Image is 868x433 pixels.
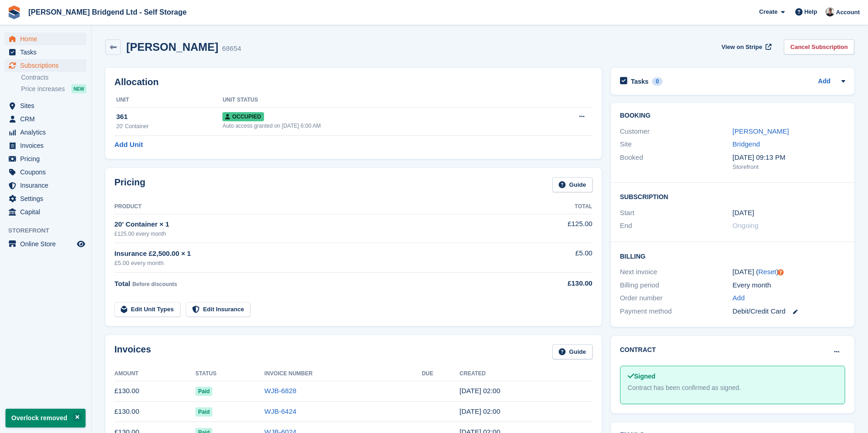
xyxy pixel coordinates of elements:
[114,77,593,87] h2: Allocation
[114,401,195,422] td: £130.00
[7,5,21,19] img: stora-icon-8386f47178a22dfd0bd8f6a31ec36ba5ce8667c1dd55bd0f319d3a0aa187defe.svg
[459,387,500,395] time: 2025-09-25 01:00:48 UTC
[20,139,75,152] span: Invoices
[20,126,75,139] span: Analytics
[20,238,75,250] span: Online Store
[114,177,146,192] h2: Pricing
[620,280,733,291] div: Billing period
[733,127,789,135] a: [PERSON_NAME]
[114,219,518,230] div: 20' Container × 1
[620,306,733,317] div: Payment method
[620,293,733,303] div: Order number
[195,407,212,417] span: Paid
[784,39,854,54] a: Cancel Subscription
[620,126,733,137] div: Customer
[114,93,222,108] th: Unit
[631,77,649,86] h2: Tasks
[825,7,835,16] img: Rhys Jones
[186,302,251,317] a: Edit Insurance
[836,8,860,17] span: Account
[818,76,830,87] a: Add
[733,152,845,163] div: [DATE] 09:13 PM
[114,249,518,259] div: Insurance £2,500.00 × 1
[620,139,733,150] div: Site
[733,222,759,229] span: Ongoing
[5,192,86,205] a: menu
[20,113,75,125] span: CRM
[733,293,745,303] a: Add
[21,85,65,93] span: Price increases
[804,7,817,16] span: Help
[733,140,760,148] a: Bridgend
[5,152,86,165] a: menu
[114,200,518,214] th: Product
[25,5,190,20] a: [PERSON_NAME] Bridgend Ltd - Self Storage
[21,73,86,82] a: Contracts
[620,112,845,119] h2: Booking
[222,93,532,108] th: Unit Status
[114,230,518,238] div: £125.00 every month
[20,166,75,179] span: Coupons
[20,179,75,192] span: Insurance
[733,162,845,172] div: Storefront
[620,267,733,277] div: Next invoice
[20,59,75,72] span: Subscriptions
[620,208,733,218] div: Start
[116,122,222,130] div: 20' Container
[759,7,777,16] span: Create
[628,372,837,381] div: Signed
[114,344,151,359] h2: Invoices
[776,268,785,276] div: Tooltip anchor
[20,46,75,59] span: Tasks
[5,179,86,192] a: menu
[20,32,75,45] span: Home
[114,381,195,401] td: £130.00
[21,84,86,94] a: Price increases NEW
[518,243,592,273] td: £5.00
[114,259,518,268] div: £5.00 every month
[620,345,656,355] h2: Contract
[222,112,264,121] span: Occupied
[116,112,222,122] div: 361
[620,152,733,172] div: Booked
[222,43,241,54] div: 68654
[71,84,86,93] div: NEW
[518,278,592,289] div: £130.00
[459,407,500,415] time: 2025-08-25 01:00:06 UTC
[552,177,593,192] a: Guide
[132,281,177,287] span: Before discounts
[733,306,845,317] div: Debit/Credit Card
[620,192,845,201] h2: Subscription
[733,280,845,291] div: Every month
[264,407,297,415] a: WJB-6424
[5,59,86,72] a: menu
[5,126,86,139] a: menu
[5,32,86,45] a: menu
[733,267,845,277] div: [DATE] ( )
[75,238,86,249] a: Preview store
[518,214,592,243] td: £125.00
[620,221,733,231] div: End
[552,344,593,359] a: Guide
[20,192,75,205] span: Settings
[652,77,663,86] div: 0
[5,409,86,428] p: Overlock removed
[264,387,297,395] a: WJB-6828
[126,41,218,53] h2: [PERSON_NAME]
[718,39,773,54] a: View on Stripe
[5,238,86,250] a: menu
[5,46,86,59] a: menu
[459,367,592,381] th: Created
[222,122,532,130] div: Auto access granted on [DATE] 6:00 AM
[20,206,75,218] span: Capital
[5,139,86,152] a: menu
[5,166,86,179] a: menu
[422,367,460,381] th: Due
[628,383,837,393] div: Contract has been confirmed as signed.
[195,367,264,381] th: Status
[8,226,91,235] span: Storefront
[264,367,422,381] th: Invoice Number
[5,113,86,125] a: menu
[195,387,212,396] span: Paid
[114,367,195,381] th: Amount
